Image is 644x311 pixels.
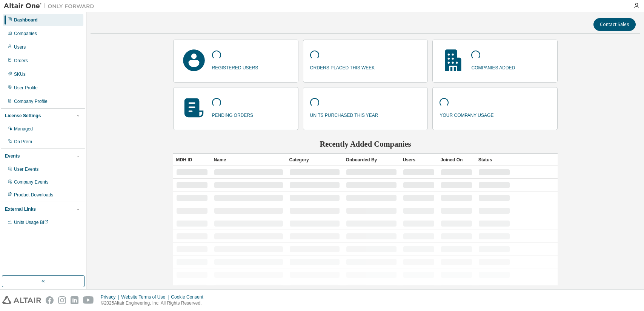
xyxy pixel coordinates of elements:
img: youtube.svg [83,296,94,304]
div: License Settings [5,113,41,119]
p: pending orders [212,110,253,119]
div: Name [214,154,283,166]
img: Altair One [4,2,98,10]
div: External Links [5,206,36,212]
p: © 2025 Altair Engineering, Inc. All Rights Reserved. [101,300,208,306]
h2: Recently Added Companies [173,139,558,149]
p: companies added [471,63,515,71]
img: facebook.svg [46,296,54,304]
p: your company usage [440,110,493,119]
div: Product Downloads [14,192,53,198]
button: Contact Sales [593,18,636,31]
div: Privacy [101,294,121,300]
div: Users [403,154,435,166]
div: Cookie Consent [171,294,207,300]
p: registered users [212,63,258,71]
p: units purchased this year [310,110,378,119]
p: orders placed this week [310,63,375,71]
div: Website Terms of Use [121,294,171,300]
div: User Profile [14,85,38,91]
div: MDH ID [176,154,208,166]
img: altair_logo.svg [2,296,41,304]
div: Category [289,154,340,166]
div: On Prem [14,139,32,145]
div: Status [478,154,510,166]
div: Orders [14,58,28,64]
div: Company Profile [14,98,48,104]
div: Dashboard [14,17,38,23]
div: Managed [14,126,33,132]
div: Companies [14,31,37,37]
div: Company Events [14,179,48,185]
img: linkedin.svg [71,296,78,304]
img: instagram.svg [58,296,66,304]
div: Joined On [441,154,472,166]
div: Onboarded By [346,154,397,166]
div: User Events [14,166,38,172]
span: Units Usage BI [14,220,49,225]
div: Events [5,153,20,159]
div: SKUs [14,71,26,77]
div: Users [14,44,26,50]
